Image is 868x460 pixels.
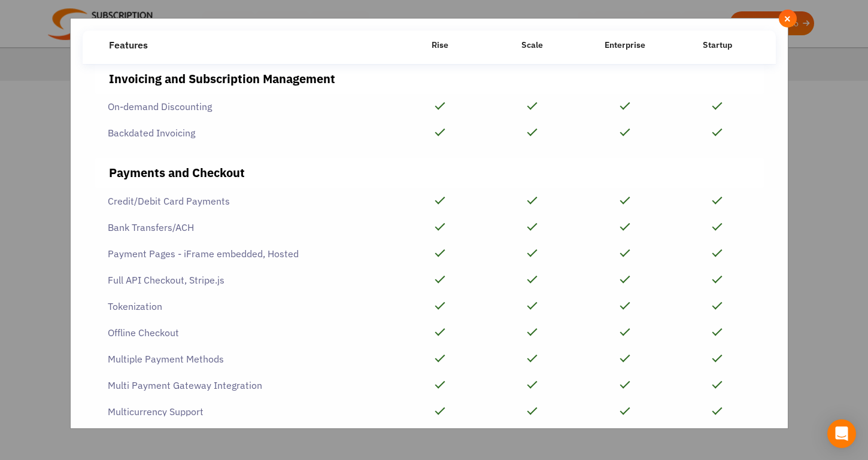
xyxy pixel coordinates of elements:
div: On-demand Discounting [95,93,394,120]
div: Offline Checkout [95,319,394,346]
div: Credit/Debit Card Payments [95,188,394,214]
div: Multiple Payment Methods [95,346,394,372]
div: Open Intercom Messenger [827,419,856,448]
div: Payments and Checkout [109,164,749,182]
div: Multi Payment Gateway Integration [95,372,394,398]
div: Multicurrency Support [95,398,394,425]
button: Close [779,10,797,28]
span: × [784,12,791,25]
div: Bank Transfers/ACH [95,214,394,240]
div: Invoicing and Subscription Management [109,70,749,88]
div: Full API Checkout, Stripe.js [95,267,394,293]
div: Backdated Invoicing [95,120,394,146]
div: Payment Pages - iFrame embedded, Hosted [95,240,394,267]
div: Tokenization [95,293,394,319]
